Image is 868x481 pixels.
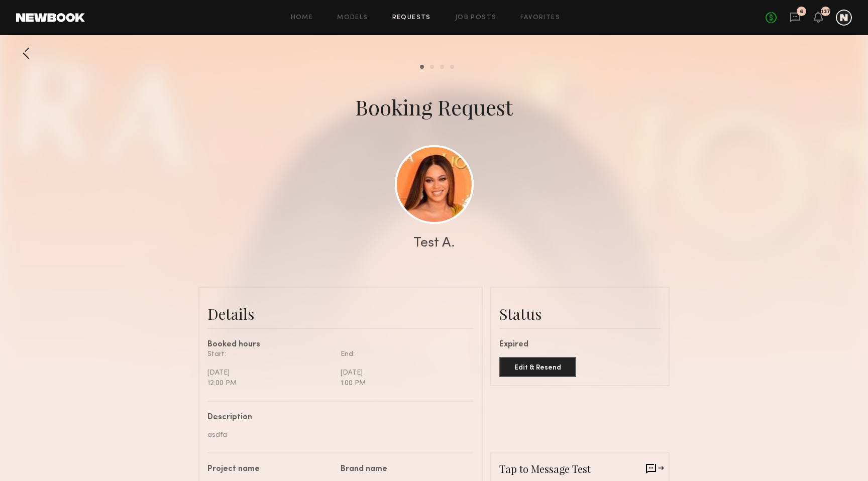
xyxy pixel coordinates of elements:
div: 12:00 PM [207,378,333,389]
div: Start: [207,349,333,359]
div: Details [207,304,474,324]
a: Models [337,15,368,21]
a: 6 [790,12,801,24]
span: Tap to Message Test [499,462,591,475]
div: Test A. [413,236,455,250]
div: Project name [207,465,333,473]
a: Home [291,15,313,21]
a: Favorites [520,15,560,21]
div: Expired [499,341,661,349]
a: Requests [392,15,431,21]
div: [DATE] [341,368,466,378]
div: Booking Request [355,93,513,121]
div: asdfa [207,430,466,440]
button: Edit & Resend [499,357,576,377]
div: [DATE] [207,368,333,378]
div: Booked hours [207,341,474,349]
div: 6 [800,9,803,15]
div: Status [499,304,661,324]
a: Job Posts [455,15,497,21]
div: 1:00 PM [341,378,466,389]
div: End: [341,349,466,359]
div: Brand name [341,465,466,473]
div: 137 [821,9,830,15]
div: Description [207,414,466,422]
